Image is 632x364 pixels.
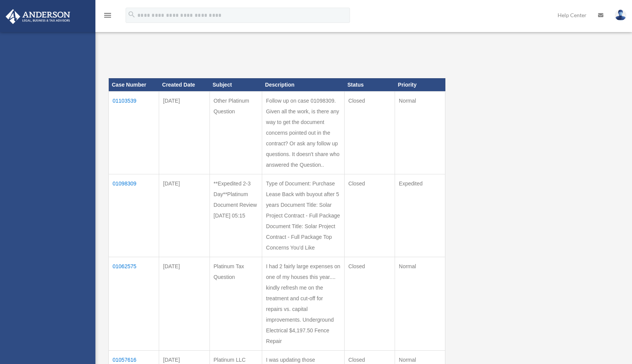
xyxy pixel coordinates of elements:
td: Closed [344,257,395,350]
th: Subject [210,78,262,91]
td: [DATE] [159,257,210,350]
td: 01062575 [109,257,159,350]
i: menu [103,11,112,20]
th: Created Date [159,78,210,91]
td: I had 2 fairly large expenses on one of my houses this year.... kindly refresh me on the treatmen... [262,257,345,350]
th: Priority [395,78,445,91]
img: User Pic [615,10,626,21]
td: Type of Document: Purchase Lease Back with buyout after 5 years Document Title: Solar Project Con... [262,174,345,257]
td: **Expedited 2-3 Day**Platinum Document Review [DATE] 05:15 [210,174,262,257]
td: Follow up on case 01098309. Given all the work, is there any way to get the document concerns poi... [262,91,345,174]
td: Closed [344,91,395,174]
th: Status [344,78,395,91]
td: Closed [344,174,395,257]
td: [DATE] [159,91,210,174]
td: 01103539 [109,91,159,174]
td: Normal [395,257,445,350]
td: Platinum Tax Question [210,257,262,350]
td: [DATE] [159,174,210,257]
th: Case Number [109,78,159,91]
td: Other Platinum Question [210,91,262,174]
th: Description [262,78,345,91]
td: Normal [395,91,445,174]
i: search [127,10,136,19]
img: Anderson Advisors Platinum Portal [3,9,73,24]
a: menu [103,13,112,20]
td: 01098309 [109,174,159,257]
td: Expedited [395,174,445,257]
